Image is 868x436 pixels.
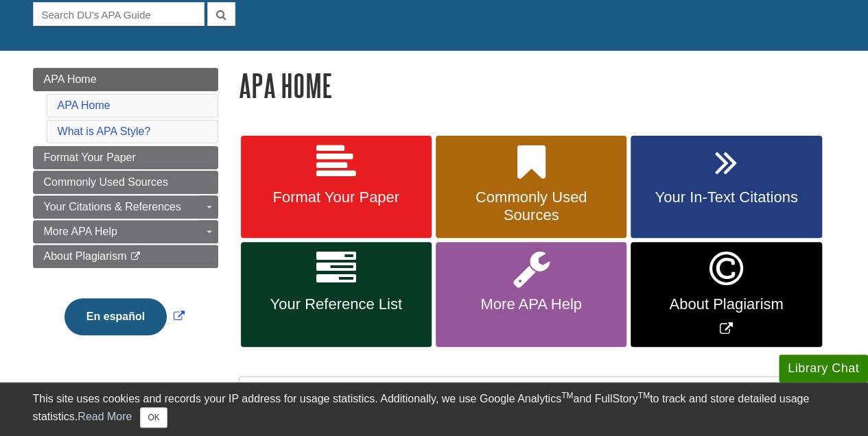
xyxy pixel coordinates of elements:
[251,189,421,206] span: Format Your Paper
[33,68,218,91] a: APA Home
[33,391,836,428] div: This site uses cookies and records your IP address for usage statistics. Additionally, we use Goo...
[58,125,151,137] a: What is APA Style?
[241,242,432,347] a: Your Reference List
[641,295,811,313] span: About Plagiarism
[436,136,626,239] a: Commonly Used Sources
[33,146,218,169] a: Format Your Paper
[44,250,127,262] span: About Plagiarism
[446,189,616,224] span: Commonly Used Sources
[239,377,835,413] h2: What is APA Style?
[78,411,132,422] a: Read More
[241,136,432,239] a: Format Your Paper
[44,176,168,188] span: Commonly Used Sources
[44,152,136,163] span: Format Your Paper
[446,295,616,313] span: More APA Help
[251,295,421,313] span: Your Reference List
[631,242,821,347] a: Link opens in new window
[641,189,811,206] span: Your In-Text Citations
[33,195,218,219] a: Your Citations & References
[33,68,218,359] div: Guide Page Menu
[561,391,573,400] sup: TM
[33,220,218,243] a: More APA Help
[44,201,181,213] span: Your Citations & References
[33,171,218,194] a: Commonly Used Sources
[44,226,117,237] span: More APA Help
[631,136,821,239] a: Your In-Text Citations
[638,391,650,400] sup: TM
[239,68,836,103] h1: APA Home
[61,311,188,322] a: Link opens in new window
[58,99,110,111] a: APA Home
[33,245,218,268] a: About Plagiarism
[33,2,204,26] input: Search DU's APA Guide
[436,242,626,347] a: More APA Help
[779,354,868,383] button: Library Chat
[130,252,141,261] i: This link opens in a new window
[140,407,167,428] button: Close
[44,73,97,85] span: APA Home
[64,298,167,335] button: En español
